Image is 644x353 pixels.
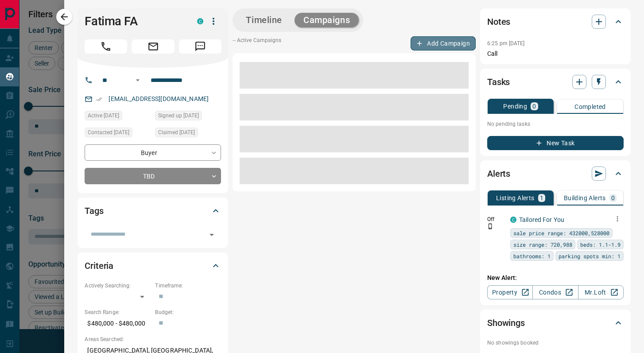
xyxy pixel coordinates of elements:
[487,215,505,223] p: Off
[532,103,536,109] p: 0
[85,259,113,273] h2: Criteria
[88,111,119,120] span: Active [DATE]
[487,15,510,29] h2: Notes
[487,167,510,181] h2: Alerts
[578,285,624,299] a: Mr.Loft
[559,252,621,260] span: parking spots min: 1
[158,128,195,137] span: Claimed [DATE]
[155,111,221,123] div: Sat Oct 11 2025
[487,11,624,32] div: Notes
[85,204,103,218] h2: Tags
[611,195,615,201] p: 0
[197,18,203,24] div: condos.ca
[132,75,143,85] button: Open
[96,96,102,102] svg: Email Verified
[155,128,221,140] div: Sat Oct 11 2025
[487,163,624,184] div: Alerts
[158,111,199,120] span: Signed up [DATE]
[85,335,221,343] p: Areas Searched:
[487,285,533,299] a: Property
[155,282,221,290] p: Timeframe:
[487,312,624,334] div: Showings
[487,339,624,347] p: No showings booked
[85,308,151,316] p: Search Range:
[206,229,218,241] button: Open
[487,49,624,58] p: Call
[487,273,624,283] p: New Alert:
[574,104,606,110] p: Completed
[532,285,578,299] a: Condos
[510,217,516,223] div: condos.ca
[487,316,525,330] h2: Showings
[513,240,572,249] span: size range: 720,988
[85,14,184,28] h1: Fatima FA
[496,195,535,201] p: Listing Alerts
[487,223,493,229] svg: Push Notification Only
[487,40,525,47] p: 6:25 pm [DATE]
[88,128,129,137] span: Contacted [DATE]
[85,282,151,290] p: Actively Searching:
[85,200,221,221] div: Tags
[519,216,564,223] a: Tailored For You
[85,111,151,123] div: Sat Oct 11 2025
[85,128,151,140] div: Sat Oct 11 2025
[295,13,359,27] button: Campaigns
[564,195,606,201] p: Building Alerts
[487,136,624,150] button: New Task
[540,195,543,201] p: 1
[85,39,127,54] span: Call
[85,316,151,331] p: $480,000 - $480,000
[237,13,291,27] button: Timeline
[155,308,221,316] p: Budget:
[233,36,281,50] p: -- Active Campaigns
[513,229,609,237] span: sale price range: 432000,528000
[503,103,527,109] p: Pending
[513,252,551,260] span: bathrooms: 1
[132,39,174,54] span: Email
[580,240,621,249] span: beds: 1.1-1.9
[85,144,221,161] div: Buyer
[487,71,624,93] div: Tasks
[179,39,221,54] span: Message
[487,117,624,131] p: No pending tasks
[85,255,221,276] div: Criteria
[411,36,476,50] button: Add Campaign
[109,95,209,102] a: [EMAIL_ADDRESS][DOMAIN_NAME]
[487,75,510,89] h2: Tasks
[85,168,221,184] div: TBD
